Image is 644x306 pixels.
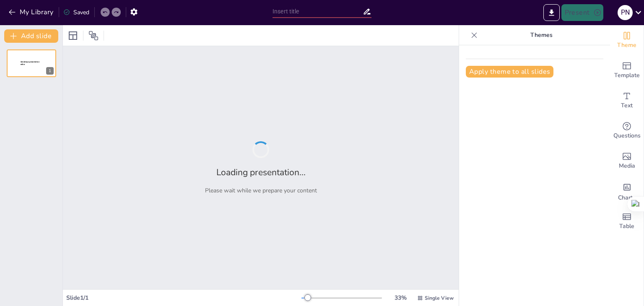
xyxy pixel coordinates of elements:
div: P N [618,5,633,20]
button: Export to PowerPoint [543,4,560,21]
h2: Loading presentation... [216,166,306,178]
span: Charts [618,193,636,202]
div: Change the overall theme [610,25,644,55]
span: Media [619,161,635,171]
input: Insert title [273,5,363,18]
div: 1 [46,67,54,75]
span: Position [88,31,99,41]
div: Add images, graphics, shapes or video [610,146,644,176]
button: Present [561,4,603,21]
button: My Library [6,5,57,19]
button: P N [618,4,633,21]
div: Add text boxes [610,86,644,116]
span: Sendsteps presentation editor [21,61,39,65]
div: Layout [66,29,80,42]
div: 33 % [390,294,410,302]
span: Template [614,71,640,80]
div: Slide 1 / 1 [66,294,301,302]
span: Text [621,101,633,110]
span: Single View [425,295,454,301]
span: Questions [613,131,641,140]
div: Add charts and graphs [610,176,644,206]
p: Please wait while we prepare your content [205,187,317,194]
p: Themes [481,25,602,45]
button: Add slide [4,29,58,43]
div: Get real-time input from your audience [610,116,644,146]
div: Add ready made slides [610,55,644,86]
span: Theme [617,41,636,50]
span: Table [619,222,634,231]
div: 1 [7,49,56,77]
div: Saved [63,8,89,16]
button: Apply theme to all slides [466,66,553,78]
div: Add a table [610,206,644,236]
